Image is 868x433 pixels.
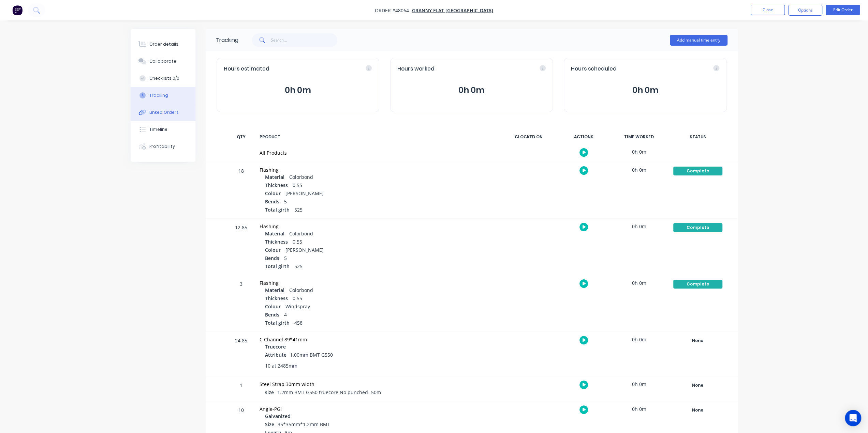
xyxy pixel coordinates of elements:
[12,5,23,15] img: Factory
[751,5,785,15] button: Close
[265,198,279,205] span: Bends
[397,65,435,73] span: Hours worked
[260,279,495,287] div: Flashing
[265,303,495,311] div: Windspray
[265,389,274,396] span: size
[788,5,822,16] button: Options
[260,381,495,388] div: Steel Strap 30mm width
[131,36,195,53] button: Order details
[614,332,665,347] div: 0h 0m
[265,295,288,302] span: Thickness
[149,75,179,81] div: Checklists 0/0
[673,336,723,345] button: None
[290,352,333,358] span: 1.00mm BMT G550
[614,162,665,177] div: 0h 0m
[614,144,665,159] div: 0h 0m
[265,263,495,271] div: 525
[265,311,495,319] div: 4
[265,238,288,245] span: Thickness
[265,182,288,189] span: Thickness
[673,223,723,232] button: Complete
[131,70,195,87] button: Checklists 0/0
[265,343,286,350] span: Truecore
[265,319,290,326] span: Total girth
[149,58,176,64] div: Collaborate
[224,84,372,97] button: 0h 0m
[265,173,495,182] div: Colorbond
[265,246,495,254] div: [PERSON_NAME]
[131,138,195,155] button: Profitability
[265,303,281,310] span: Colour
[673,405,723,415] button: None
[149,109,179,115] div: Linked Orders
[265,238,495,246] div: 0.55
[265,362,297,369] span: 10 at 2485mm
[265,182,495,190] div: 0.55
[260,336,495,343] div: C Channel 89*41mm
[216,36,238,44] div: Tracking
[231,333,251,376] div: 24.85
[149,143,175,150] div: Profitability
[265,287,284,294] span: Material
[260,149,495,156] div: All Products
[131,87,195,104] button: Tracking
[397,84,546,97] button: 0h 0m
[614,219,665,234] div: 0h 0m
[265,230,495,238] div: Colorbond
[673,336,722,345] div: None
[571,84,719,97] button: 0h 0m
[265,311,279,318] span: Bends
[265,413,291,420] span: Galvanized
[265,263,290,270] span: Total girth
[224,65,269,73] span: Hours estimated
[673,166,723,176] button: Complete
[826,5,860,15] button: Edit Order
[673,223,722,232] div: Complete
[271,33,337,47] input: Search...
[265,190,281,197] span: Colour
[131,104,195,121] button: Linked Orders
[265,206,495,214] div: 525
[265,173,284,181] span: Material
[614,401,665,417] div: 0h 0m
[265,246,281,253] span: Colour
[265,254,495,263] div: 5
[614,130,665,144] div: TIME WORKED
[265,206,290,213] span: Total girth
[614,376,665,392] div: 0h 0m
[255,130,499,144] div: PRODUCT
[231,377,251,401] div: 1
[375,7,412,14] span: Order #48064 -
[265,190,495,198] div: [PERSON_NAME]
[412,7,493,14] a: Granny Flat [GEOGRAPHIC_DATA]
[277,389,381,396] span: 1.2mm BMT G550 truecore No punched -50m
[673,406,722,415] div: None
[231,220,251,275] div: 12.85
[673,381,722,390] div: None
[265,421,274,428] span: Size
[265,351,286,358] span: Attribute
[149,92,168,98] div: Tracking
[669,130,727,144] div: STATUS
[673,279,723,289] button: Complete
[265,230,284,237] span: Material
[265,254,279,262] span: Bends
[278,421,330,428] span: 35*35mm*1.2mm BMT
[265,198,495,206] div: 5
[260,223,495,230] div: Flashing
[131,121,195,138] button: Timeline
[265,295,495,303] div: 0.55
[503,130,554,144] div: CLOCKED ON
[670,35,727,46] button: Add manual time entry
[571,65,617,73] span: Hours scheduled
[265,287,495,295] div: Colorbond
[149,126,167,133] div: Timeline
[845,410,861,426] div: Open Intercom Messenger
[260,166,495,173] div: Flashing
[260,405,495,413] div: Angle-PGI
[265,319,495,327] div: 458
[231,130,251,144] div: QTY
[149,41,178,47] div: Order details
[131,53,195,70] button: Collaborate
